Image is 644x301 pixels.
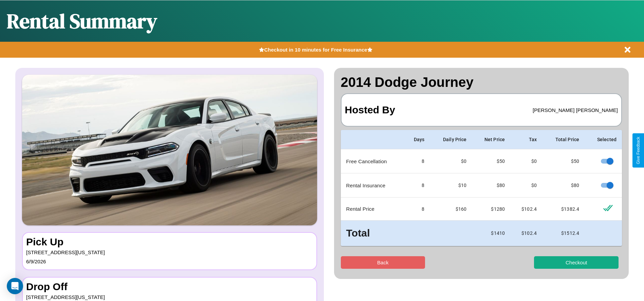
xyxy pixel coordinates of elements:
td: $ 102.4 [510,197,542,221]
p: Free Cancellation [346,157,399,166]
p: [STREET_ADDRESS][US_STATE] [26,248,313,257]
td: $0 [510,173,542,197]
td: $ 1382.4 [542,197,585,221]
table: simple table [341,130,622,246]
td: 8 [404,173,430,197]
td: $ 1280 [472,197,511,221]
td: $ 50 [472,149,511,173]
div: Open Intercom Messenger [7,278,23,294]
th: Net Price [472,130,511,149]
td: $0 [510,149,542,173]
p: 6 / 9 / 2026 [26,257,313,266]
h3: Pick Up [26,236,313,248]
button: Checkout [534,256,619,269]
td: $ 1410 [472,221,511,246]
td: $10 [430,173,472,197]
h3: Drop Off [26,281,313,293]
td: $ 80 [542,173,585,197]
td: 8 [404,149,430,173]
td: $ 80 [472,173,511,197]
td: $ 50 [542,149,585,173]
td: $ 1512.4 [542,221,585,246]
th: Tax [510,130,542,149]
td: $0 [430,149,472,173]
div: Give Feedback [636,137,641,164]
th: Daily Price [430,130,472,149]
button: Back [341,256,425,269]
th: Total Price [542,130,585,149]
th: Selected [585,130,622,149]
td: $ 160 [430,197,472,221]
p: Rental Price [346,204,399,213]
td: $ 102.4 [510,221,542,246]
h3: Hosted By [345,97,395,123]
p: Rental Insurance [346,181,399,190]
td: 8 [404,197,430,221]
p: [PERSON_NAME] [PERSON_NAME] [533,106,618,115]
th: Days [404,130,430,149]
h1: Rental Summary [7,7,157,35]
h2: 2014 Dodge Journey [341,75,622,90]
b: Checkout in 10 minutes for Free Insurance [264,47,367,53]
h3: Total [346,226,399,241]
